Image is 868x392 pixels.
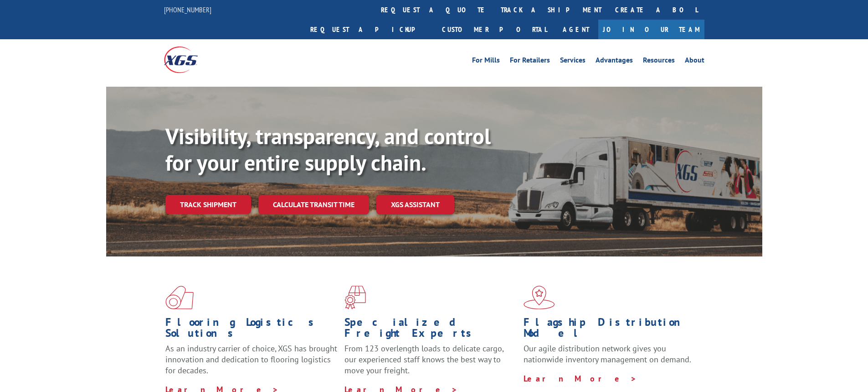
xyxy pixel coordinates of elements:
a: About [685,57,704,67]
a: Request a pickup [303,20,435,39]
a: Services [560,57,586,67]
a: Agent [554,20,598,39]
a: Resources [643,57,675,67]
img: xgs-icon-focused-on-flooring-red [344,286,366,309]
a: Advantages [596,57,633,67]
a: Learn More > [524,373,637,384]
a: Track shipment [165,195,251,214]
a: Calculate transit time [258,195,369,214]
h1: Flagship Distribution Model [524,317,696,343]
p: From 123 overlength loads to delicate cargo, our experienced staff knows the best way to move you... [344,343,517,384]
b: Visibility, transparency, and control for your entire supply chain. [165,122,491,177]
img: xgs-icon-flagship-distribution-model-red [524,286,555,309]
a: For Retailers [510,57,550,67]
span: As an industry carrier of choice, XGS has brought innovation and dedication to flooring logistics... [165,343,337,376]
img: xgs-icon-total-supply-chain-intelligence-red [165,286,194,309]
a: XGS ASSISTANT [376,195,454,214]
span: Our agile distribution network gives you nationwide inventory management on demand. [524,343,691,365]
a: Customer Portal [435,20,554,39]
a: For Mills [472,57,500,67]
h1: Flooring Logistics Solutions [165,317,338,343]
h1: Specialized Freight Experts [344,317,517,343]
a: [PHONE_NUMBER] [164,5,211,14]
a: Join Our Team [598,20,704,39]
